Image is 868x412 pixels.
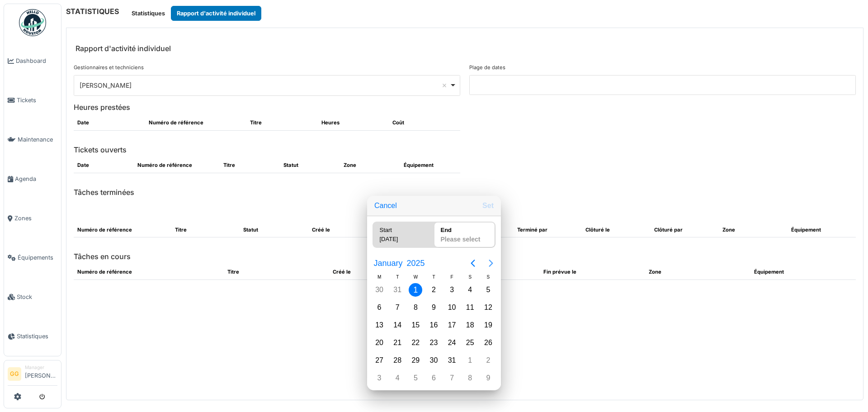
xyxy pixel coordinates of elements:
[427,301,440,314] div: Thursday, January 9, 2025
[463,371,477,385] div: Saturday, February 8, 2025
[370,273,388,281] div: M
[479,198,497,214] button: Set
[427,318,440,332] div: Thursday, January 16, 2025
[373,318,386,332] div: Monday, January 13, 2025
[372,255,405,271] span: January
[463,336,477,350] div: Saturday, January 25, 2025
[482,254,500,272] button: Next page
[437,222,492,235] div: End
[463,354,477,367] div: Saturday, February 1, 2025
[481,371,495,385] div: Sunday, February 9, 2025
[373,336,386,350] div: Monday, January 20, 2025
[437,235,492,247] div: Please select
[405,255,427,271] span: 2025
[388,273,406,281] div: T
[391,301,404,314] div: Tuesday, January 7, 2025
[445,336,459,350] div: Friday, January 24, 2025
[373,354,386,367] div: Monday, January 27, 2025
[409,371,422,385] div: Wednesday, February 5, 2025
[463,301,477,314] div: Saturday, January 11, 2025
[427,336,440,350] div: Thursday, January 23, 2025
[373,371,386,385] div: Monday, February 3, 2025
[391,318,404,332] div: Tuesday, January 14, 2025
[445,283,459,297] div: Friday, January 3, 2025
[445,318,459,332] div: Friday, January 17, 2025
[376,222,422,235] div: Start
[373,301,386,314] div: Monday, January 6, 2025
[425,273,443,281] div: T
[479,273,497,281] div: S
[481,301,495,314] div: Sunday, January 12, 2025
[463,318,477,332] div: Saturday, January 18, 2025
[481,336,495,350] div: Sunday, January 26, 2025
[391,283,404,297] div: Tuesday, December 31, 2024
[445,301,459,314] div: Friday, January 10, 2025
[409,283,422,297] div: Wednesday, January 1, 2025
[481,354,495,367] div: Sunday, February 2, 2025
[391,354,404,367] div: Tuesday, January 28, 2025
[409,336,422,350] div: Wednesday, January 22, 2025
[427,354,440,367] div: Thursday, January 30, 2025
[376,235,422,247] div: [DATE]
[481,283,495,297] div: Sunday, January 5, 2025
[427,371,440,385] div: Thursday, February 6, 2025
[464,254,482,272] button: Previous page
[443,273,461,281] div: F
[481,318,495,332] div: Sunday, January 19, 2025
[445,354,459,367] div: Friday, January 31, 2025
[391,336,404,350] div: Tuesday, January 21, 2025
[427,283,440,297] div: Thursday, January 2, 2025
[409,301,422,314] div: Wednesday, January 8, 2025
[371,198,401,214] button: Cancel
[373,283,386,297] div: Monday, December 30, 2024
[409,354,422,367] div: Wednesday, January 29, 2025
[463,283,477,297] div: Saturday, January 4, 2025
[406,273,425,281] div: W
[461,273,479,281] div: S
[391,371,404,385] div: Tuesday, February 4, 2025
[409,318,422,332] div: Wednesday, January 15, 2025
[445,371,459,385] div: Friday, February 7, 2025
[368,255,430,271] button: January2025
